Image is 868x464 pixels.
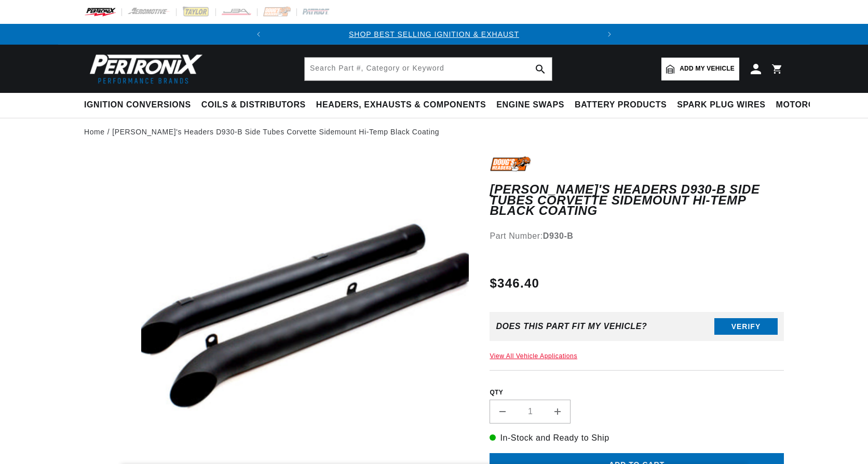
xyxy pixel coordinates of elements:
button: Verify [714,318,778,335]
span: Ignition Conversions [84,100,191,111]
summary: Ignition Conversions [84,93,196,117]
strong: D930-B [543,231,574,240]
div: Part Number: [490,229,784,243]
p: In-Stock and Ready to Ship [490,431,784,445]
a: [PERSON_NAME]'s Headers D930-B Side Tubes Corvette Sidemount Hi-Temp Black Coating [112,126,439,138]
a: Add my vehicle [661,58,739,80]
slideshow-component: Translation missing: en.sections.announcements.announcement_bar [58,24,810,45]
button: search button [529,58,552,80]
summary: Headers, Exhausts & Components [311,93,491,117]
span: Battery Products [575,100,667,111]
div: Announcement [269,29,599,40]
label: QTY [490,388,784,397]
span: Add my vehicle [680,64,735,74]
summary: Coils & Distributors [196,93,311,117]
a: SHOP BEST SELLING IGNITION & EXHAUST [349,30,519,38]
input: Search Part #, Category or Keyword [305,58,552,80]
span: Engine Swaps [496,100,564,111]
h1: [PERSON_NAME]'s Headers D930-B Side Tubes Corvette Sidemount Hi-Temp Black Coating [490,184,784,216]
a: Home [84,126,105,138]
summary: Battery Products [569,93,672,117]
button: Translation missing: en.sections.announcements.previous_announcement [248,24,269,45]
nav: breadcrumbs [84,126,784,138]
summary: Motorcycle [771,93,843,117]
span: $346.40 [490,274,539,293]
summary: Spark Plug Wires [672,93,770,117]
span: Spark Plug Wires [677,100,765,111]
a: View All Vehicle Applications [490,352,577,360]
span: Coils & Distributors [201,100,306,111]
button: Translation missing: en.sections.announcements.next_announcement [599,24,620,45]
div: Does This part fit My vehicle? [496,322,647,331]
div: 1 of 2 [269,29,599,40]
span: Motorcycle [776,100,838,111]
summary: Engine Swaps [491,93,569,117]
span: Headers, Exhausts & Components [316,100,486,111]
img: Pertronix [84,51,204,87]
